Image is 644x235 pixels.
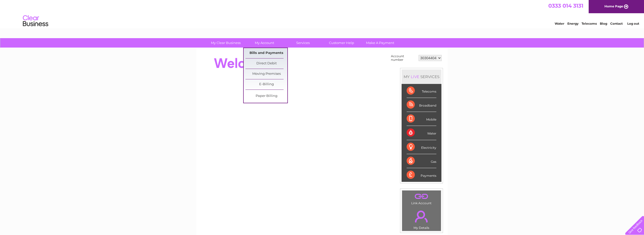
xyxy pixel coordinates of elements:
[567,22,579,25] a: Energy
[205,38,247,48] a: My Clear Business
[402,190,441,206] td: Link Account
[407,140,436,154] div: Electricity
[245,48,287,58] a: Bills and Payments
[245,69,287,79] a: Moving Premises
[23,13,48,29] img: logo.png
[403,208,440,225] a: .
[245,79,287,90] a: E-Billing
[407,112,436,126] div: Mobile
[390,53,417,63] td: Account number
[403,192,440,201] a: .
[407,98,436,112] div: Broadband
[245,91,287,101] a: Paper Billing
[245,58,287,69] a: Direct Debit
[627,22,639,25] a: Log out
[359,38,401,48] a: Make A Payment
[582,22,597,25] a: Telecoms
[321,38,362,48] a: Customer Help
[402,206,441,231] td: My Details
[600,22,607,25] a: Blog
[402,69,441,84] div: MY SERVICES
[282,38,324,48] a: Services
[243,38,285,48] a: My Account
[410,74,420,79] div: LIVE
[555,22,564,25] a: Water
[548,3,583,9] a: 0333 014 3131
[407,154,436,168] div: Gas
[610,22,623,25] a: Contact
[407,126,436,140] div: Water
[407,168,436,182] div: Payments
[202,3,442,25] div: Clear Business is a trading name of Verastar Limited (registered in [GEOGRAPHIC_DATA] No. 3667643...
[407,84,436,98] div: Telecoms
